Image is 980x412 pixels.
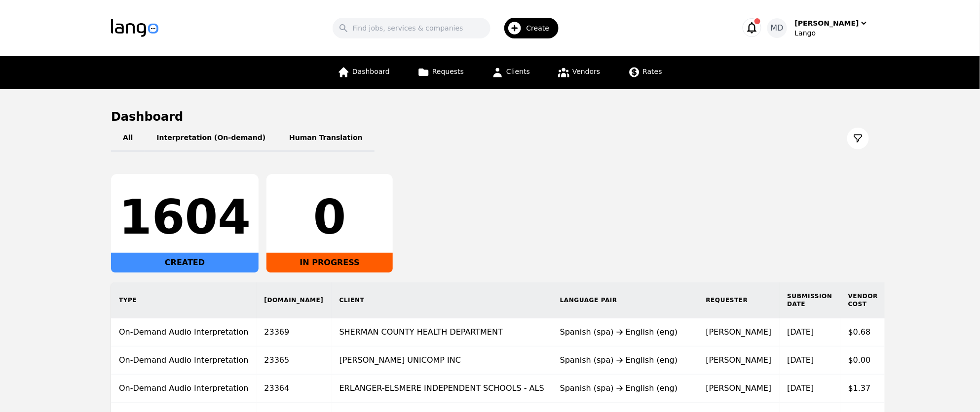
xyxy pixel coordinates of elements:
[840,346,886,375] td: $0.00
[274,194,385,241] div: 0
[332,375,552,403] td: ERLANGER-ELSMERE INDEPENDENT SCHOOLS - ALS
[111,318,257,346] td: On-Demand Audio Interpretation
[780,282,840,318] th: Submission Date
[257,346,332,375] td: 23365
[847,128,869,149] button: Filter
[432,68,464,75] span: Requests
[257,318,332,346] td: 23369
[486,56,536,89] a: Clients
[840,318,886,346] td: $0.68
[698,346,780,375] td: [PERSON_NAME]
[145,125,277,152] button: Interpretation (On-demand)
[622,56,668,89] a: Rates
[788,383,814,393] time: [DATE]
[111,125,145,152] button: All
[560,382,690,394] div: Spanish (spa) English (eng)
[795,28,869,38] div: Lango
[111,282,257,318] th: Type
[412,56,470,89] a: Requests
[840,375,886,403] td: $1.37
[266,253,393,273] div: IN PROGRESS
[560,354,690,366] div: Spanish (spa) English (eng)
[560,326,690,338] div: Spanish (spa) English (eng)
[277,125,375,152] button: Human Translation
[698,318,780,346] td: [PERSON_NAME]
[795,18,859,28] div: [PERSON_NAME]
[257,375,332,403] td: 23364
[111,375,257,403] td: On-Demand Audio Interpretation
[111,253,259,273] div: CREATED
[332,282,552,318] th: Client
[119,194,251,241] div: 1604
[332,318,552,346] td: SHERMAN COUNTY HEALTH DEPARTMENT
[527,23,557,33] span: Create
[257,282,332,318] th: [DOMAIN_NAME]
[698,375,780,403] td: [PERSON_NAME]
[643,68,662,75] span: Rates
[552,282,698,318] th: Language Pair
[788,355,814,365] time: [DATE]
[332,56,396,89] a: Dashboard
[698,282,780,318] th: Requester
[333,18,490,38] input: Find jobs, services & companies
[771,22,784,34] span: MD
[552,56,606,89] a: Vendors
[572,68,600,75] span: Vendors
[111,109,869,125] h1: Dashboard
[767,18,869,38] button: MD[PERSON_NAME]Lango
[111,19,158,37] img: Logo
[352,68,390,75] span: Dashboard
[332,346,552,375] td: [PERSON_NAME] UNICOMP INC
[840,282,886,318] th: Vendor Cost
[111,346,257,375] td: On-Demand Audio Interpretation
[506,68,530,75] span: Clients
[788,327,814,337] time: [DATE]
[490,14,565,42] button: Create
